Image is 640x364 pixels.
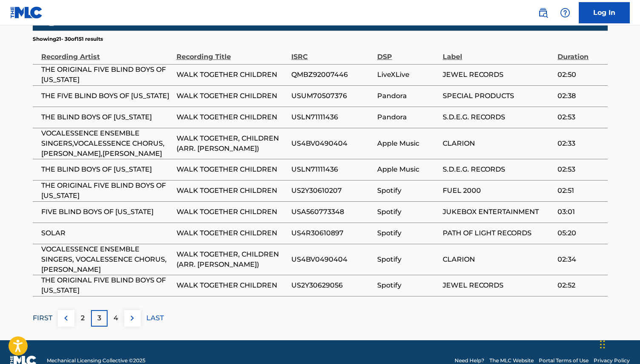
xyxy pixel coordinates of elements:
[377,138,438,149] span: Apple Music
[558,91,603,101] span: 02:38
[443,207,553,217] span: JUKEBOX ENTERTAINMENT
[291,228,373,238] span: US4R30610897
[443,43,553,62] div: Label
[377,254,438,265] span: Spotify
[377,186,438,196] span: Spotify
[176,207,287,217] span: WALK TOGETHER CHILDREN
[557,4,574,21] div: Help
[176,133,287,154] span: WALK TOGETHER, CHILDREN (ARR. [PERSON_NAME])
[176,280,287,291] span: WALK TOGETHER CHILDREN
[41,228,172,238] span: SOLAR
[97,313,101,323] p: 3
[443,186,553,196] span: FUEL 2000
[176,43,287,62] div: Recording Title
[291,164,373,175] span: USLN71111436
[61,313,71,323] img: left
[443,112,553,122] span: S.D.E.G. RECORDS
[443,70,553,80] span: JEWEL RECORDS
[114,313,118,323] p: 4
[176,91,287,101] span: WALK TOGETHER CHILDREN
[558,254,603,265] span: 02:34
[41,275,172,296] span: THE ORIGINAL FIVE BLIND BOYS OF [US_STATE]
[291,112,373,122] span: USLN71111436
[443,164,553,175] span: S.D.E.G. RECORDS
[597,323,640,364] iframe: Chat Widget
[600,332,605,357] div: Drag
[176,186,287,196] span: WALK TOGETHER CHILDREN
[291,280,373,291] span: US2Y30629056
[377,70,438,80] span: LiveXLive
[81,313,85,323] p: 2
[560,8,570,18] img: help
[176,228,287,238] span: WALK TOGETHER CHILDREN
[291,207,373,217] span: USA560773348
[558,186,603,196] span: 02:51
[41,244,172,275] span: VOCALESSENCE ENSEMBLE SINGERS, VOCALESSENCE CHORUS, [PERSON_NAME]
[33,35,103,43] p: Showing 21 - 30 of 151 results
[538,8,548,18] img: search
[127,313,137,323] img: right
[41,128,172,159] span: VOCALESSENCE ENSEMBLE SINGERS,VOCALESSENCE CHORUS,[PERSON_NAME],[PERSON_NAME]
[535,4,552,21] a: Public Search
[443,91,553,101] span: SPECIAL PRODUCTS
[377,207,438,217] span: Spotify
[291,138,373,149] span: US4BV0490404
[558,280,603,291] span: 02:52
[176,112,287,122] span: WALK TOGETHER CHILDREN
[291,186,373,196] span: US2Y30610207
[558,70,603,80] span: 02:50
[377,280,438,291] span: Spotify
[558,164,603,175] span: 02:53
[10,6,43,19] img: MLC Logo
[41,112,172,122] span: THE BLIND BOYS OF [US_STATE]
[377,164,438,175] span: Apple Music
[41,65,172,85] span: THE ORIGINAL FIVE BLIND BOYS OF [US_STATE]
[291,70,373,80] span: QMBZ92007446
[41,207,172,217] span: FIVE BLIND BOYS OF [US_STATE]
[291,254,373,265] span: US4BV0490404
[33,313,52,323] p: FIRST
[41,43,172,62] div: Recording Artist
[443,254,553,265] span: CLARION
[558,228,603,238] span: 05:20
[377,43,438,62] div: DSP
[176,164,287,175] span: WALK TOGETHER CHILDREN
[377,228,438,238] span: Spotify
[176,70,287,80] span: WALK TOGETHER CHILDREN
[558,207,603,217] span: 03:01
[291,43,373,62] div: ISRC
[558,138,603,149] span: 02:33
[558,43,603,62] div: Duration
[41,164,172,175] span: THE BLIND BOYS OF [US_STATE]
[291,91,373,101] span: USUM70507376
[377,112,438,122] span: Pandora
[41,91,172,101] span: THE FIVE BLIND BOYS OF [US_STATE]
[558,112,603,122] span: 02:53
[443,280,553,291] span: JEWEL RECORDS
[176,249,287,270] span: WALK TOGETHER, CHILDREN (ARR. [PERSON_NAME])
[146,313,164,323] p: LAST
[377,91,438,101] span: Pandora
[579,2,630,23] a: Log In
[41,181,172,201] span: THE ORIGINAL FIVE BLIND BOYS OF [US_STATE]
[443,138,553,149] span: CLARION
[443,228,553,238] span: PATH OF LIGHT RECORDS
